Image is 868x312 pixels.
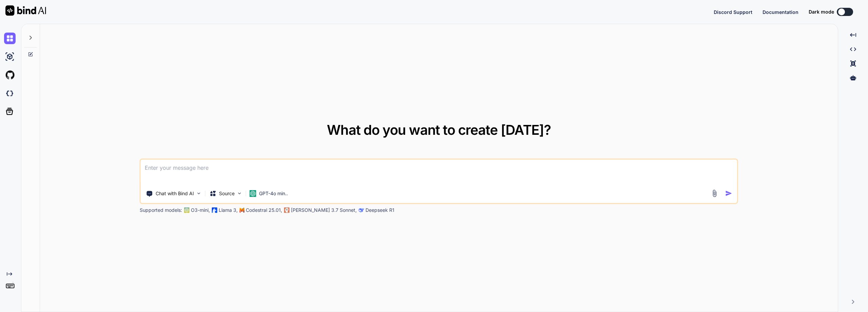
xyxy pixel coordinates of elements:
span: Dark mode [809,8,834,15]
img: Mistral-AI [240,208,244,213]
p: GPT-4o min.. [259,190,288,197]
img: Bind AI [5,5,46,16]
img: Llama2 [212,207,217,213]
span: Discord Support [714,9,752,15]
img: darkCloudIdeIcon [4,88,16,99]
img: Pick Models [237,190,242,196]
p: Source [219,190,235,197]
span: Documentation [763,9,798,15]
p: Supported models: [140,207,182,214]
img: chat [4,33,16,44]
img: claude [359,207,364,213]
img: icon [725,190,732,197]
span: What do you want to create [DATE]? [327,122,551,138]
img: githubLight [4,69,16,81]
img: attachment [711,189,718,197]
p: Codestral 25.01, [246,207,282,214]
p: Deepseek R1 [366,207,394,214]
button: Documentation [763,8,798,16]
p: Llama 3, [219,207,238,214]
img: Pick Tools [196,190,202,196]
img: GPT-4 [184,207,190,213]
button: Discord Support [714,8,752,16]
p: Chat with Bind AI [156,190,194,197]
img: ai-studio [4,51,16,62]
p: [PERSON_NAME] 3.7 Sonnet, [291,207,357,214]
img: GPT-4o mini [250,190,256,197]
img: claude [284,207,290,213]
p: O3-mini, [191,207,210,214]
